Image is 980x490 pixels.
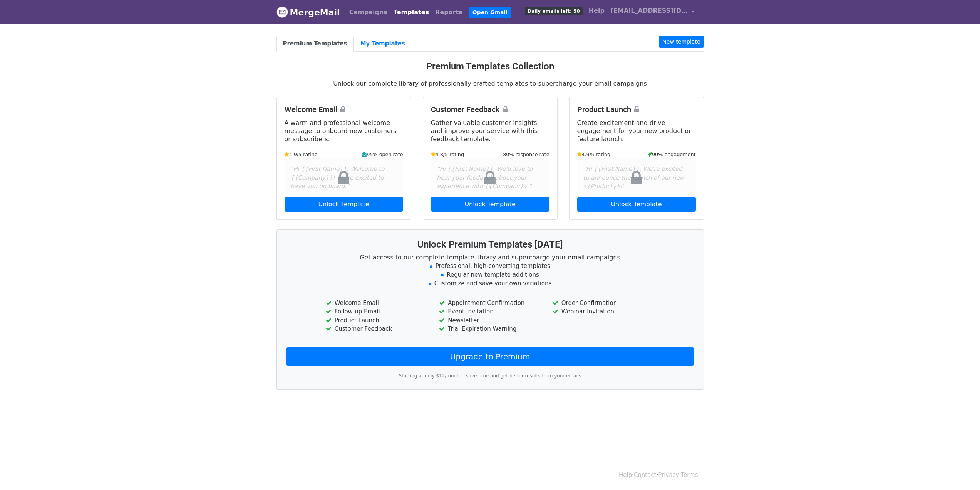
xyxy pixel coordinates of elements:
[681,471,698,478] a: Terms
[553,307,654,316] li: Webinar Invitation
[286,279,694,288] li: Customize and save your own variations
[439,316,541,325] li: Newsletter
[577,151,611,158] small: 4.9/5 rating
[326,325,427,333] li: Customer Feedback
[577,158,696,197] div: "Hi {{First Name}}, We're excited to announce the launch of our new {{Product}}!"
[285,158,403,197] div: "Hi {{First Name}}, Welcome to {{Company}}! We're excited to have you on board."
[276,61,704,72] h3: Premium Templates Collection
[326,307,427,316] li: Follow-up Email
[431,119,549,143] p: Gather valuable customer insights and improve your service with this feedback template.
[647,151,696,158] small: 90% engagement
[346,5,390,20] a: Campaigns
[286,372,694,380] p: Starting at only $12/month - save time and get better results from your emails
[286,347,694,366] a: Upgrade to Premium
[286,253,694,261] p: Get access to our complete template library and supercharge your email campaigns
[577,119,696,143] p: Create excitement and drive engagement for your new product or feature launch.
[285,119,403,143] p: A warm and professional welcome message to onboard new customers or subscribers.
[522,3,585,19] a: Daily emails left: 50
[286,239,694,250] h3: Unlock Premium Templates [DATE]
[285,105,403,114] h4: Welcome Email
[525,7,582,15] span: Daily emails left: 50
[611,6,688,15] span: [EMAIL_ADDRESS][DOMAIN_NAME]
[439,307,541,316] li: Event Invitation
[586,3,608,19] a: Help
[439,299,541,308] li: Appointment Confirmation
[354,36,412,52] a: My Templates
[577,197,696,212] a: Unlock Template
[431,105,549,114] h4: Customer Feedback
[469,7,511,18] a: Open Gmail
[276,79,704,88] p: Unlock our complete library of professionally crafted templates to supercharge your email campaigns
[276,4,340,20] a: MergeMail
[634,471,656,478] a: Contact
[577,105,696,114] h4: Product Launch
[276,6,288,18] img: MergeMail logo
[431,197,549,212] a: Unlock Template
[431,151,464,158] small: 4.8/5 rating
[276,36,354,52] a: Premium Templates
[390,5,432,20] a: Templates
[553,299,654,308] li: Order Confirmation
[326,299,427,308] li: Welcome Email
[619,471,632,478] a: Help
[658,471,679,478] a: Privacy
[432,5,466,20] a: Reports
[285,151,318,158] small: 4.9/5 rating
[326,316,427,325] li: Product Launch
[431,158,549,197] div: "Hi {{First Name}}, We'd love to hear your feedback about your experience with {{Company}}."
[362,151,403,158] small: 95% open rate
[285,197,403,212] a: Unlock Template
[286,271,694,280] li: Regular new template additions
[608,3,698,21] a: [EMAIL_ADDRESS][DOMAIN_NAME]
[659,36,704,48] a: New template
[439,325,541,333] li: Trial Expiration Warning
[503,151,549,158] small: 80% response rate
[286,262,694,271] li: Professional, high-converting templates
